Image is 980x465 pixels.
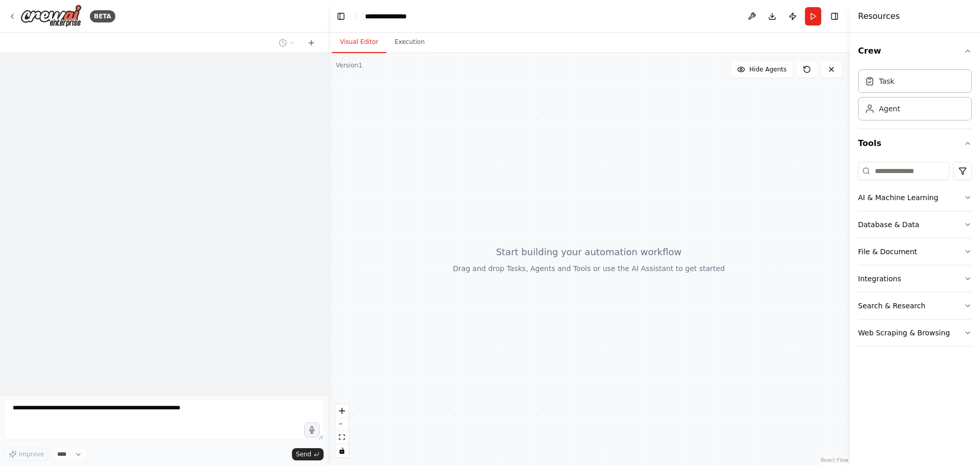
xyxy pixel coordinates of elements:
[879,76,894,86] div: Task
[731,61,793,78] button: Hide Agents
[335,444,349,457] button: toggle interactivity
[304,422,320,437] button: Click to speak your automation idea
[879,104,900,114] div: Agent
[858,328,950,338] div: Web Scraping & Browsing
[821,457,848,463] a: React Flow attribution
[858,10,900,22] h4: Resources
[303,37,320,49] button: Start a new chat
[858,184,972,211] button: AI & Machine Learning
[858,265,972,292] button: Integrations
[90,10,115,22] div: BETA
[336,61,362,69] div: Version 1
[827,9,842,23] button: Hide right sidebar
[275,37,299,49] button: Switch to previous chat
[4,448,48,461] button: Improve
[858,65,972,129] div: Crew
[386,32,433,53] button: Execution
[858,37,972,65] button: Crew
[749,65,787,74] span: Hide Agents
[20,5,82,28] img: Logo
[335,431,349,444] button: fit view
[296,450,311,458] span: Send
[335,404,349,457] div: React Flow controls
[335,404,349,418] button: zoom in
[858,211,972,238] button: Database & Data
[19,450,44,458] span: Improve
[858,192,938,203] div: AI & Machine Learning
[858,247,917,257] div: File & Document
[858,274,901,284] div: Integrations
[334,9,348,23] button: Hide left sidebar
[365,11,416,21] nav: breadcrumb
[858,320,972,346] button: Web Scraping & Browsing
[858,238,972,265] button: File & Document
[858,301,925,311] div: Search & Research
[858,219,919,230] div: Database & Data
[858,292,972,319] button: Search & Research
[332,32,386,53] button: Visual Editor
[292,448,324,460] button: Send
[335,418,349,431] button: zoom out
[858,158,972,355] div: Tools
[858,129,972,158] button: Tools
